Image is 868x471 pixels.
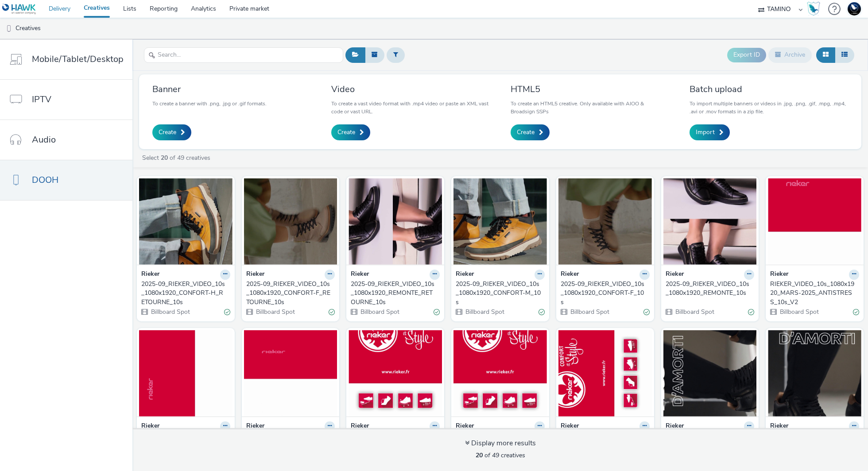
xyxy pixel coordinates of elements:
a: Import [690,124,730,140]
span: DOOH [32,174,58,186]
h3: Banner [152,83,267,95]
button: Grid [816,47,835,62]
img: RIEKER_VIDEO_10s_1920x1080_SEPTEMBRE-2024_ANTISTRESS_RETOURNE_10s visual [558,330,652,417]
strong: Rieker [351,270,369,280]
a: 2025-09_RIEKER_VIDEO_10s_1080x1920_CONFORT-H_RETOURNE_10s [141,280,230,307]
div: Valid [224,308,230,317]
div: RIEKER_VIDEO_10s_1080x1920_MARS-2025_ANTISTRESS_10s_V2 [770,280,856,307]
h3: Batch upload [690,83,848,95]
p: To create a banner with .png, .jpg or .gif formats. [152,100,267,108]
span: Create [159,128,176,137]
img: 2025-09_RIEKER_VIDEO_10s_1080x1920_REMONTE_10s visual [663,178,757,265]
img: Support Hawk [848,2,861,15]
img: RIEKER_VIDEO_10s_1920x1080_SEPTEMBRE-2024_ANTISTRESS_10s_V2 visual [349,330,442,417]
img: RIEKER_VIDEO_10s_1080x1920_MARS-2025_ANTISTRESS_RETOURNE_10s visual [139,330,232,417]
a: 2025-09_RIEKER_VIDEO_10s_1080x1920_REMONTE_10s [666,280,755,298]
img: RIEKER_VIDEO_10s_1080x1920_MARS-2025_ANTISTRESS_10s_V2 visual [768,178,861,265]
span: Import [696,128,715,137]
input: Search... [144,47,343,63]
strong: Rieker [561,270,579,280]
div: 2025-09_RIEKER_VIDEO_10s_1080x1920_CONFORT-M_10s [456,280,541,307]
img: 2025-09_RIEKER_VIDEO_10s_1080x1920_CONFORT-M_10s visual [453,178,547,265]
span: Billboard Spot [360,308,399,316]
div: 2025-09_RIEKER_VIDEO_10s_1080x1920_REMONTE_10s [666,280,751,298]
span: Billboard Spot [150,308,190,316]
div: Valid [853,308,859,317]
strong: Rieker [351,421,369,432]
img: 2025-09_RIEKER_VIDEO_10s_1080x1920_CONFORT-H_RETOURNE_10s visual [139,178,232,265]
p: To import multiple banners or videos in .jpg, .png, .gif, .mpg, .mp4, .avi or .mov formats in a z... [690,100,848,116]
span: Billboard Spot [779,308,819,316]
div: 2025-09_RIEKER_VIDEO_10s_1080x1920_CONFORT-H_RETOURNE_10s [141,280,227,307]
a: RIEKER_VIDEO_10s_1080x1920_MARS-2025_ANTISTRESS_10s_V2 [770,280,859,307]
strong: Rieker [561,421,579,432]
img: RIEKER_VIDEO_10s_1920x1080_SEPTEMBRE-2024_ANTISTRESS_10s_V2 visual [453,330,547,417]
a: Select of 49 creatives [141,154,214,162]
div: 2025-09_RIEKER_VIDEO_10s_1080x1920_CONFORT-F_10s [561,280,646,307]
div: Valid [643,308,650,317]
a: 2025-09_RIEKER_VIDEO_10s_1080x1920_REMONTE_RETOURNE_10s [351,280,440,307]
img: 2025-09_RIEKER_VIDEO_10s_1080x1920_CONFORT-F_10s visual [558,178,652,265]
p: To create a vast video format with .mp4 video or paste an XML vast code or vast URL. [331,100,490,116]
div: Display more results [465,438,536,448]
img: Hawk Academy [807,2,820,16]
img: RIEKER_VIDEO_10s_1080x1920_MARS-2025_ANTISTRESS_10s visual [244,330,337,417]
strong: 20 [476,451,483,459]
img: 2025-09_RIEKER_VIDEO_10s_1080x1920_REMONTE_RETOURNE_10s visual [349,178,442,265]
strong: Rieker [246,270,264,280]
div: Valid [539,308,545,317]
img: RIEKER_VIDEO_10s_1920x1080_SEPTEMBRES-2024_ANTISTRESS-AIRPORT-RETOURNE visual [663,330,757,417]
img: undefined Logo [2,4,36,15]
strong: Rieker [770,270,788,280]
h3: Video [331,83,490,95]
span: Audio [32,133,56,146]
button: Archive [768,47,812,62]
img: RIEKER_VIDEO_10s_1920x1080_SEPTEMBRES-2024_ANTISTRESS-GARES visual [768,330,861,417]
img: dooh [4,24,13,33]
span: Create [337,128,355,137]
strong: Rieker [141,421,159,432]
p: To create an HTML5 creative. Only available with AIOO & Broadsign SSPs [511,100,669,116]
span: Billboard Spot [255,308,295,316]
div: Valid [748,308,754,317]
span: Billboard Spot [674,308,714,316]
a: Create [511,124,550,140]
button: Table [835,47,854,62]
a: 2025-09_RIEKER_VIDEO_10s_1080x1920_CONFORT-M_10s [456,280,545,307]
strong: Rieker [666,421,684,432]
strong: Rieker [770,421,788,432]
div: 2025-09_RIEKER_VIDEO_10s_1080x1920_REMONTE_RETOURNE_10s [351,280,436,307]
a: 2025-09_RIEKER_VIDEO_10s_1080x1920_CONFORT-F_10s [561,280,650,307]
span: of 49 creatives [476,451,525,459]
img: 2025-09_RIEKER_VIDEO_10s_1080x1920_CONFORT-F_RETOURNE_10s visual [244,178,337,265]
strong: Rieker [456,270,474,280]
h3: HTML5 [511,83,669,95]
div: Valid [329,308,335,317]
span: Create [517,128,535,137]
a: Create [152,124,191,140]
strong: Rieker [246,421,264,432]
span: IPTV [32,93,51,106]
strong: Rieker [456,421,474,432]
a: Create [331,124,370,140]
div: 2025-09_RIEKER_VIDEO_10s_1080x1920_CONFORT-F_RETOURNE_10s [246,280,332,307]
a: Hawk Academy [807,2,824,16]
span: Mobile/Tablet/Desktop [32,53,124,66]
a: 2025-09_RIEKER_VIDEO_10s_1080x1920_CONFORT-F_RETOURNE_10s [246,280,335,307]
span: Billboard Spot [570,308,609,316]
span: Billboard Spot [465,308,504,316]
div: Valid [434,308,440,317]
strong: Rieker [666,270,684,280]
strong: 20 [161,154,168,162]
strong: Rieker [141,270,159,280]
button: Export ID [727,48,766,62]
